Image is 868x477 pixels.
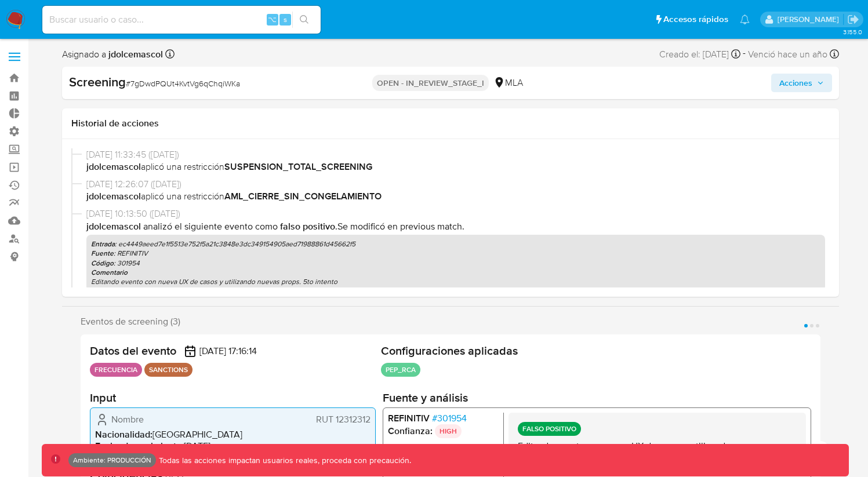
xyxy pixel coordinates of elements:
[86,220,141,233] b: jdolcemascol
[372,75,489,91] p: OPEN - IN_REVIEW_STAGE_I
[62,48,163,61] span: Asignado a
[91,267,128,278] b: Comentario
[86,190,825,203] span: aplicó una restricción
[42,12,321,27] input: Buscar usuario o caso...
[86,190,141,203] b: jdolcemascol
[126,78,240,89] span: # 7gDwdPQUt4KvtVg6qChqiWKa
[91,258,114,268] b: Código
[743,46,746,62] span: -
[69,72,126,91] b: Screening
[292,12,316,28] button: search-icon
[284,14,287,25] span: s
[143,220,278,233] span: Analizó el siguiente evento como
[771,74,832,92] button: Acciones
[748,48,827,61] span: Venció hace un año
[106,48,163,61] b: jdolcemascol
[91,248,114,258] b: Fuente
[91,239,820,249] p: : ec4449aeed7e1f5513e752f5a21c3848e3dc349154905aed71988861d45662f5
[86,220,825,233] p: . Se modificó en previous match .
[91,239,115,249] b: Entrada
[86,148,825,161] span: [DATE] 11:33:45 ([DATE])
[493,77,523,89] div: MLA
[847,13,859,26] a: Salir
[280,220,335,233] b: Falso positivo
[71,118,830,129] h1: Historial de acciones
[86,207,825,220] span: [DATE] 10:13:50 ([DATE])
[86,161,825,173] span: aplicó una restricción
[778,14,843,25] p: joaquin.dolcemascolo@mercadolibre.com
[156,455,411,466] p: Todas las acciones impactan usuarios reales, proceda con precaución.
[659,46,740,62] div: Creado el: [DATE]
[224,190,382,203] b: AML_CIERRE_SIN_CONGELAMIENTO
[86,160,141,173] b: jdolcemascol
[268,14,277,25] span: ⌥
[779,74,812,92] span: Acciones
[86,178,825,191] span: [DATE] 12:26:07 ([DATE])
[91,277,820,286] p: Editando evento con nueva UX de casos y utilizando nuevas props. 5to intento
[91,249,820,258] p: : REFINITIV
[73,458,151,463] p: Ambiente: PRODUCCIÓN
[663,13,728,26] span: Accesos rápidos
[740,14,750,24] a: Notificaciones
[91,258,820,268] p: : 301954
[224,160,372,173] b: SUSPENSION_TOTAL_SCREENING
